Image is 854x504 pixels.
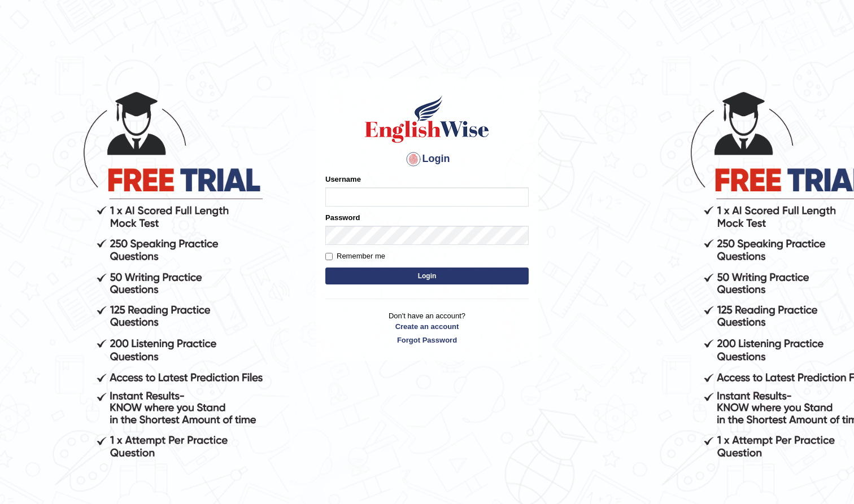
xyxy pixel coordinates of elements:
[325,268,529,284] button: Login
[325,212,360,223] label: Password
[325,321,529,332] a: Create an account
[325,251,385,262] label: Remember me
[325,253,333,260] input: Remember me
[325,310,529,345] p: Don't have an account?
[325,150,529,168] h4: Login
[325,174,361,185] label: Username
[363,94,491,144] img: Logo of English Wise sign in for intelligent practice with AI
[325,335,529,345] a: Forgot Password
